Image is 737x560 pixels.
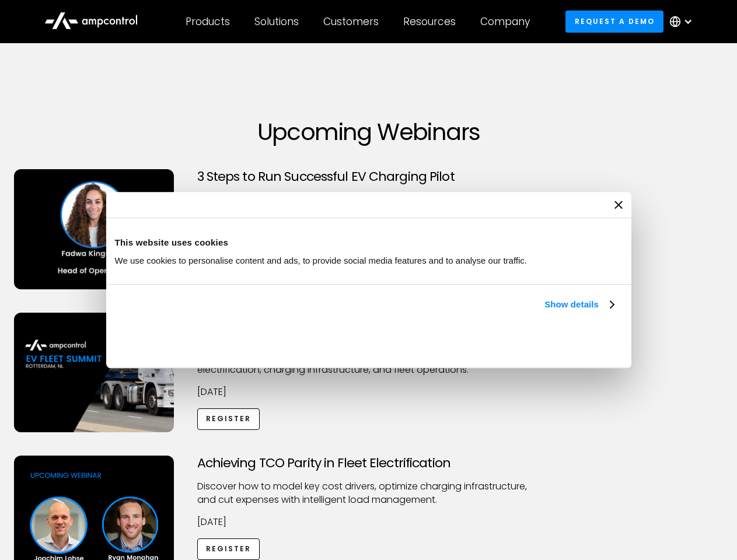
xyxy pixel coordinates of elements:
[115,236,623,250] div: This website uses cookies
[544,297,613,311] a: Show details
[115,256,528,265] span: We use cookies to personalise content and ads, to provide social media features and to analyse ou...
[197,456,540,471] h3: Achieving TCO Parity in Fleet Electrification
[254,15,299,28] div: Solutions
[197,516,540,528] p: [DATE]
[323,15,379,28] div: Customers
[614,201,623,209] button: Close banner
[197,538,260,560] a: Register
[197,408,260,430] a: Register
[197,386,540,398] p: [DATE]
[186,15,230,28] div: Products
[14,118,724,146] h1: Upcoming Webinars
[403,15,456,28] div: Resources
[565,10,663,32] a: Request a demo
[480,15,530,28] div: Company
[197,169,540,184] h3: 3 Steps to Run Successful EV Charging Pilot
[450,325,618,359] button: Okay
[197,480,540,506] p: Discover how to model key cost drivers, optimize charging infrastructure, and cut expenses with i...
